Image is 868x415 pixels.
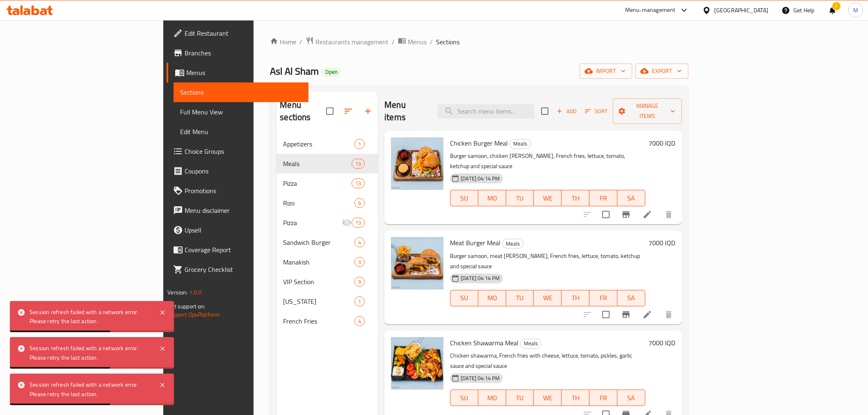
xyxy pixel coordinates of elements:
[355,239,364,246] span: 4
[585,107,608,116] span: Sort
[553,105,580,118] span: Add item
[621,192,642,204] span: SA
[450,290,478,306] button: SU
[283,277,354,287] span: VIP Section
[270,36,688,47] nav: breadcrumb
[580,64,632,79] button: import
[186,68,302,78] span: Menus
[430,37,433,47] li: /
[565,192,586,204] span: TH
[509,292,531,304] span: TU
[457,175,503,182] span: [DATE] 04:14 PM
[454,392,475,404] span: SU
[358,101,378,121] button: Add section
[586,66,626,76] span: import
[659,205,678,224] button: delete
[613,98,681,124] button: Manage items
[450,237,500,249] span: Meat Burger Meal
[185,265,302,274] span: Grocery Checklist
[502,239,523,249] div: Meals
[408,37,427,47] span: Menus
[283,257,354,267] span: Manakish
[283,296,354,306] span: [US_STATE]
[174,122,308,141] a: Edit Menu
[30,380,151,399] div: Session refresh failed with a network error. Please retry the last action.
[478,190,506,206] button: MO
[536,103,553,120] span: Select section
[276,193,378,213] div: Rizo6
[562,190,589,206] button: TH
[621,292,642,304] span: SA
[276,233,378,252] div: Sandwich Burger4
[509,139,531,149] div: Meals
[174,102,308,122] a: Full Menu View
[649,237,675,249] h6: 7000 IQD
[392,37,395,47] li: /
[537,292,558,304] span: WE
[276,131,378,334] nav: Menu sections
[354,257,365,267] div: items
[537,392,558,404] span: WE
[450,390,478,406] button: SU
[30,344,151,362] div: Session refresh failed with a network error. Please retry the last action.
[617,290,645,306] button: SA
[167,309,219,320] a: Support.OpsPlatform
[714,6,768,15] div: [GEOGRAPHIC_DATA]
[352,160,364,168] span: 13
[642,310,652,319] a: Edit menu item
[185,186,302,196] span: Promotions
[478,290,506,306] button: MO
[352,180,364,187] span: 13
[167,240,308,260] a: Coverage Report
[482,392,503,404] span: MO
[565,392,586,404] span: TH
[391,237,443,290] img: Meat Burger Meal
[185,146,302,156] span: Choice Groups
[167,161,308,181] a: Coupons
[283,139,354,149] span: Appetizers
[167,141,308,161] a: Choice Groups
[167,201,308,220] a: Menu disclaimer
[649,337,675,349] h6: 7000 IQD
[450,351,645,371] p: Chicken shawarma, French fries with cheese, lettuce, tomato, pickles, garlic sauce and special sauce
[450,137,508,149] span: Chicken Burger Meal
[185,166,302,176] span: Coupons
[355,199,364,207] span: 6
[355,298,364,306] span: 1
[355,317,364,325] span: 4
[167,181,308,201] a: Promotions
[167,301,205,312] span: Get support on:
[589,190,617,206] button: FR
[338,101,358,121] span: Sort sections
[306,36,388,47] a: Restaurants management
[398,36,427,47] a: Menus
[580,105,613,118] span: Sort items
[276,272,378,292] div: VIP Section9
[589,390,617,406] button: FR
[283,198,354,208] span: Rizo
[391,137,443,190] img: Chicken Burger Meal
[283,159,352,169] span: Meals
[276,252,378,272] div: Manakish3
[283,237,354,247] span: Sandwich Burger
[167,220,308,240] a: Upsell
[593,192,614,204] span: FR
[625,5,676,15] div: Menu-management
[315,37,388,47] span: Restaurants management
[593,392,614,404] span: FR
[534,390,562,406] button: WE
[503,239,523,249] span: Meals
[450,251,645,271] p: Burger samoon, meat [PERSON_NAME], French fries, lettuce, tomato, ketchup and special sauce
[642,210,652,219] a: Edit menu item
[617,190,645,206] button: SA
[384,99,428,123] h2: Menu items
[457,374,503,382] span: [DATE] 04:14 PM
[185,225,302,235] span: Upsell
[283,296,354,306] div: Kentucky
[276,134,378,154] div: Appetizers1
[553,105,580,118] button: Add
[457,274,503,282] span: [DATE] 04:14 PM
[436,37,459,47] span: Sections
